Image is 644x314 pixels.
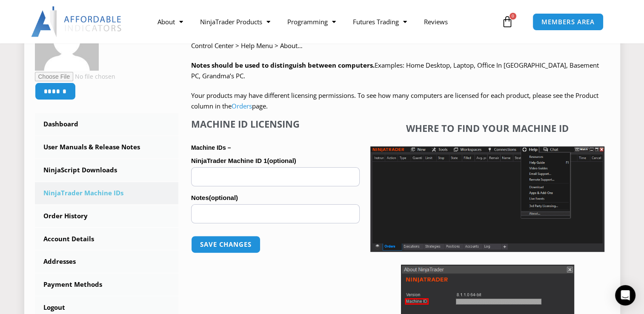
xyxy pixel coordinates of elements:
strong: Notes should be used to distinguish between computers. [191,61,375,69]
a: Order History [35,205,179,227]
a: NinjaScript Downloads [35,159,179,181]
a: Programming [279,12,344,31]
a: Dashboard [35,113,179,135]
img: Screenshot 2025-01-17 1155544 | Affordable Indicators – NinjaTrader [370,146,604,252]
a: User Manuals & Release Notes [35,136,179,158]
a: 0 [489,9,526,34]
span: (optional) [209,194,238,201]
a: MEMBERS AREA [532,13,604,31]
span: (optional) [267,157,296,164]
h4: Where to find your Machine ID [370,123,604,134]
a: Addresses [35,251,179,273]
a: Account Details [35,228,179,250]
a: Futures Trading [344,12,415,31]
nav: Menu [149,12,499,31]
img: LogoAI | Affordable Indicators – NinjaTrader [31,6,123,37]
span: MEMBERS AREA [541,19,595,25]
span: Your products may have different licensing permissions. To see how many computers are licensed fo... [191,91,598,111]
a: Reviews [415,12,456,31]
a: NinjaTrader Products [192,12,279,31]
a: About [149,12,192,31]
label: NinjaTrader Machine ID 1 [191,154,360,167]
a: Payment Methods [35,274,179,296]
h4: Machine ID Licensing [191,118,360,129]
a: NinjaTrader Machine IDs [35,182,179,204]
button: Save changes [191,236,260,253]
span: 0 [509,13,516,20]
a: Orders [232,102,252,110]
span: Examples: Home Desktop, Laptop, Office In [GEOGRAPHIC_DATA], Basement PC, Grandma’s PC. [191,61,599,80]
div: Open Intercom Messenger [615,285,635,305]
strong: Machine IDs – [191,144,231,151]
label: Notes [191,191,360,204]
